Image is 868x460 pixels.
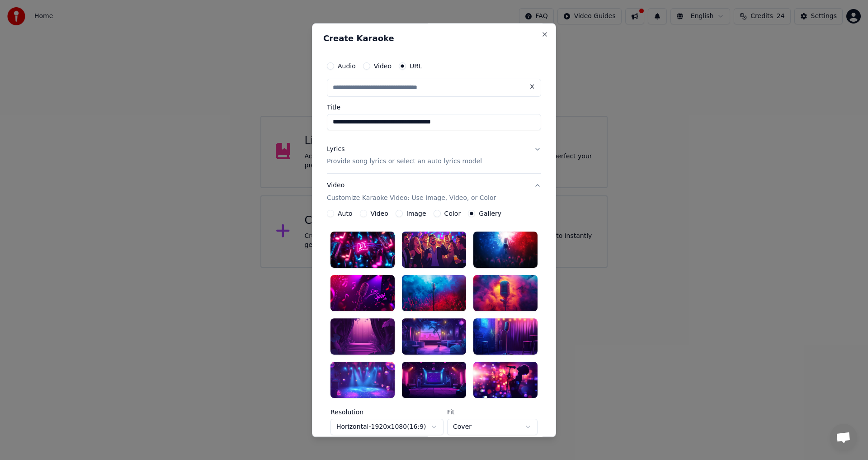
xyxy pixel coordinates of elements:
label: Color [444,211,461,217]
h2: Create Karaoke [323,34,545,43]
label: Image [406,211,426,217]
label: Video [374,63,392,69]
label: URL [410,63,422,69]
div: Video [327,181,496,203]
label: Fit [447,409,538,415]
label: Title [327,104,541,110]
div: Lyrics [327,145,344,154]
button: VideoCustomize Karaoke Video: Use Image, Video, or Color [327,174,541,210]
label: Gallery [479,211,501,217]
label: Video [371,211,388,217]
p: Provide song lyrics or select an auto lyrics model [327,157,482,166]
p: Customize Karaoke Video: Use Image, Video, or Color [327,194,496,203]
button: LyricsProvide song lyrics or select an auto lyrics model [327,138,541,174]
label: Resolution [330,409,443,415]
label: Audio [338,63,356,69]
label: Auto [338,211,353,217]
